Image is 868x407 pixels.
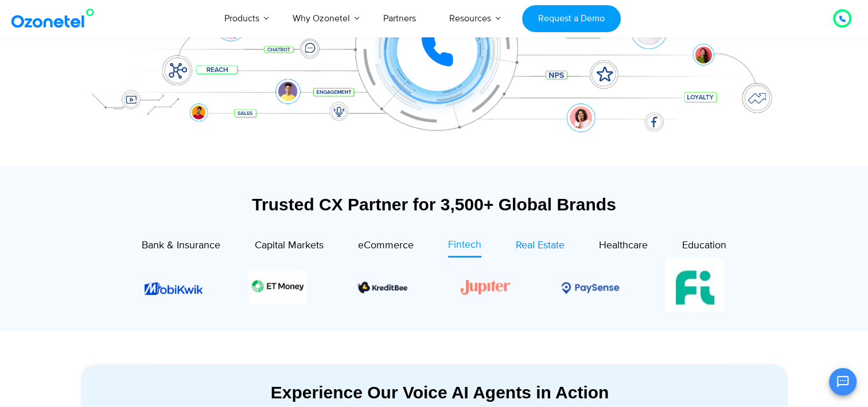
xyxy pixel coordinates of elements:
[145,258,724,317] div: Image Carousel
[358,239,414,252] span: eCommerce
[516,237,565,257] a: Real Estate
[682,239,726,252] span: Education
[599,239,648,252] span: Healthcare
[829,368,857,396] button: Open chat
[599,237,648,257] a: Healthcare
[358,237,414,257] a: eCommerce
[516,239,565,252] span: Real Estate
[93,382,787,402] div: Experience Our Voice AI Agents in Action
[142,237,220,257] a: Bank & Insurance
[81,194,787,214] div: Trusted CX Partner for 3,500+ Global Brands
[522,5,620,32] a: Request a Demo
[682,237,726,257] a: Education
[255,237,324,257] a: Capital Markets
[448,239,481,251] span: Fintech
[448,237,481,258] a: Fintech
[142,239,220,252] span: Bank & Insurance
[255,239,324,252] span: Capital Markets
